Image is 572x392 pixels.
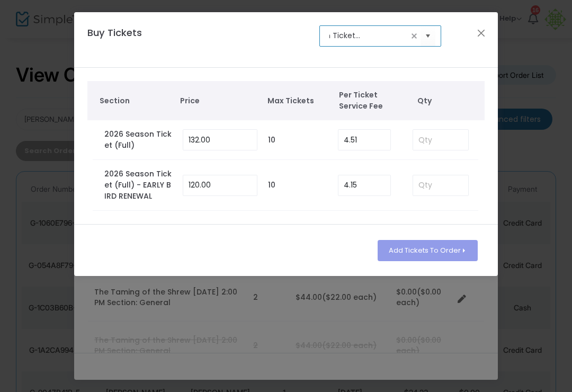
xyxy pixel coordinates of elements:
span: Section [100,95,170,106]
input: Enter Service Fee [338,130,390,150]
label: 2026 Season Ticket (Full) - EARLY BIRD RENEWAL [104,168,173,202]
label: 10 [268,135,275,146]
label: 2026 Season Ticket (Full) [104,129,173,151]
input: Enter Service Fee [338,175,390,195]
span: clear [408,30,421,42]
span: Per Ticket Service Fee [339,90,400,112]
button: Close [475,26,488,40]
span: Price [180,95,257,106]
input: Select an event [329,30,408,41]
label: 10 [268,180,275,191]
input: Qty [413,175,468,195]
button: Select [421,25,435,47]
span: Max Tickets [267,95,328,106]
span: Qty [417,95,480,106]
h4: Buy Tickets [82,25,182,55]
input: Qty [413,130,468,150]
